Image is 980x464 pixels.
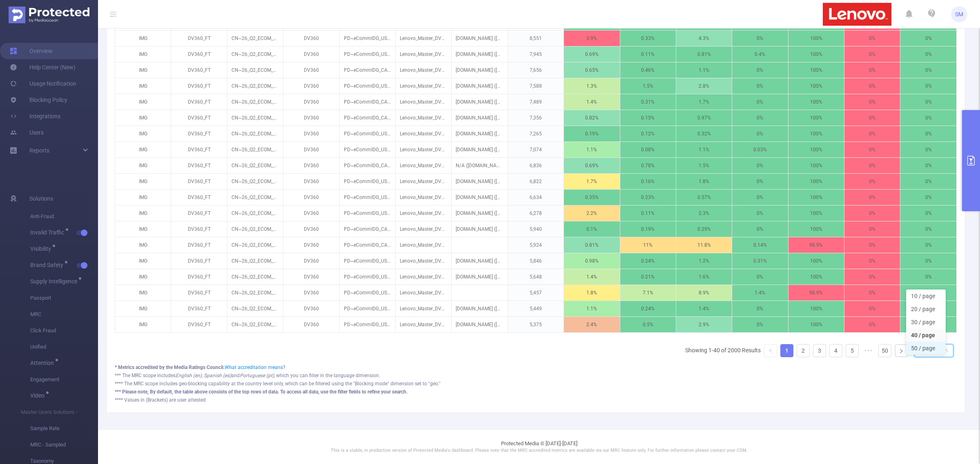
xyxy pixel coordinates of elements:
[171,174,227,189] p: DV360_FT
[508,221,563,237] p: 5,940
[900,94,956,110] p: 0%
[508,205,563,221] p: 6,278
[844,31,900,46] p: 0%
[283,78,339,94] p: DV360
[788,174,844,189] p: 100%
[115,285,171,300] p: IMG
[396,237,451,253] p: Lenovo_Master_DVAST_1080x1920_15s_RTG.zip [5322848]
[340,62,395,78] p: PD~eCommIDG_CA_FY26Q2_MK~CA_CN~PROS-Shopper_DCO Video_PB~DV360_OB~PROS_RT~CPM_IT~POE_VV~N_DT~CROS...
[508,269,563,285] p: 5,648
[564,158,619,173] p: 0.69%
[620,285,676,300] p: 7.1%
[396,142,451,157] p: Lenovo_Master_DVAST_1080x1920_15s.zip [5302906]
[115,142,171,157] p: IMG
[732,221,788,237] p: 0%
[171,285,227,300] p: DV360_FT
[844,78,900,94] p: 0%
[900,253,956,269] p: 0%
[396,126,451,141] p: Lenovo_Master_DVAST_1080x1920_15s_RTG.zip [5322848]
[676,221,732,237] p: 0.29%
[396,174,451,189] p: Lenovo_Master_DVAST_1080x1920_15s.zip [5302906]
[564,78,619,94] p: 1.3%
[171,142,227,157] p: DV360_FT
[732,285,788,300] p: 1.4%
[676,190,732,205] p: 0.57%
[396,221,451,237] p: Lenovo_Master_DVAST_1080x1920_15s_RTG.zip [5322848]
[396,94,451,110] p: Lenovo_Master_DVAST_1080x1920_15s_RTG.zip [5322848]
[283,126,339,141] p: DV360
[452,158,507,173] p: N/A ([DOMAIN_NAME])
[844,237,900,253] p: 0%
[768,348,773,353] i: icon: left
[862,344,875,357] span: •••
[171,190,227,205] p: DV360_FT
[340,253,395,269] p: PD~eCommIDG_US_FY26Q2_MK~US_CN~PROS-SMB Purchase_DCO Video_PB~DV360_OB~PROS_RT~CPM_IT~POE_VV~N_DT...
[620,78,676,94] p: 1.5%
[879,345,891,357] a: 50
[9,7,89,23] img: Protected Media
[620,94,676,110] p: 0.31%
[788,269,844,285] p: 100%
[900,126,956,141] p: 0%
[732,31,788,46] p: 0%
[732,94,788,110] p: 0%
[227,269,283,285] p: CN~26_Q2_ECOM_ALLFLIGHTS_DCOVideo_DV360_MSJumpstart_YR~26_QR~Q2_BU~ECOMM_BS~ECOMM_SB~LENOVO_SC~MP...
[676,237,732,253] p: 11.8%
[508,78,563,94] p: 7,588
[115,94,171,110] p: IMG
[620,62,676,78] p: 0.46%
[115,221,171,237] p: IMG
[10,59,76,75] a: Help Center (New)
[564,174,619,189] p: 1.7%
[844,62,900,78] p: 0%
[30,290,98,306] span: Passport
[115,158,171,173] p: IMG
[283,190,339,205] p: DV360
[340,285,395,300] p: PD~eCommIDG_US_FY26Q2_MK~US_CN~PROS-SMB Purchase_DCO Video_PB~DV360_OB~PROS_RT~CPM_IT~POE_VV~N_DT...
[564,221,619,237] p: 0.1%
[676,78,732,94] p: 2.8%
[29,147,49,154] span: Reports
[396,62,451,78] p: Lenovo_Master_DVAST_1080x1920_15s.zip [5302906]
[30,262,66,268] span: Brand Safety
[30,393,47,398] span: Video
[900,221,956,237] p: 0%
[900,237,956,253] p: 0%
[846,345,858,357] a: 5
[115,126,171,141] p: IMG
[508,158,563,173] p: 6,836
[844,253,900,269] p: 0%
[227,126,283,141] p: CN~26_Q2_ECOM_ALLFLIGHTS_DCOVideo_DV360_MSJumpstart_YR~26_QR~Q2_BU~ECOMM_BS~ECOMM_SB~LENOVO_SC~MP...
[895,344,908,357] li: Next Page
[620,46,676,62] p: 0.11%
[676,142,732,157] p: 1.1%
[788,205,844,221] p: 100%
[227,94,283,110] p: CN~26_Q2_ECOM_ALLFLIGHTS_DCOVideo_DV360_MSJumpstart_YR~26_QR~Q2_BU~ECOMM_BS~ECOMM_SB~LENOVO_SC~MP...
[900,158,956,173] p: 0%
[283,174,339,189] p: DV360
[227,205,283,221] p: CN~26_Q2_ECOM_ALLFLIGHTS_DCOVideo_DV360_MSJumpstart_YR~26_QR~Q2_BU~ECOMM_BS~ECOMM_SB~LENOVO_SC~MP...
[564,237,619,253] p: 0.81%
[732,78,788,94] p: 0%
[564,190,619,205] p: 0.35%
[340,31,395,46] p: PD~eCommIDG_US_FY26Q2_MK~US_CN~PROS-SMB Purchase_DCO Video_PB~DV360_OB~PROS_RT~CPM_IT~POE_VV~N_DT...
[620,205,676,221] p: 0.11%
[452,253,507,269] p: [DOMAIN_NAME] ([DOMAIN_NAME])
[564,31,619,46] p: 3.9%
[115,46,171,62] p: IMG
[564,126,619,141] p: 0.19%
[676,110,732,126] p: 0.97%
[676,46,732,62] p: 0.81%
[283,205,339,221] p: DV360
[227,237,283,253] p: CN~26_Q2_ECOM_ALLFLIGHTS_DCOVideo_DV360_MSJumpstart_YR~26_QR~Q2_BU~ECOMM_BS~ECOMM_SB~LENOVO_SC~MP...
[676,94,732,110] p: 1.7%
[676,285,732,300] p: 8.9%
[452,126,507,141] p: [DOMAIN_NAME] ([DOMAIN_NAME])
[846,344,859,357] li: 5
[29,142,49,159] a: Reports
[844,158,900,173] p: 0%
[227,46,283,62] p: CN~26_Q2_ECOM_ALLFLIGHTS_DCOVideo_DV360_MSJumpstart_YR~26_QR~Q2_BU~ECOMM_BS~ECOMM_SB~LENOVO_SC~MP...
[30,306,98,323] span: MRC
[955,6,963,22] span: SM
[788,62,844,78] p: 100%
